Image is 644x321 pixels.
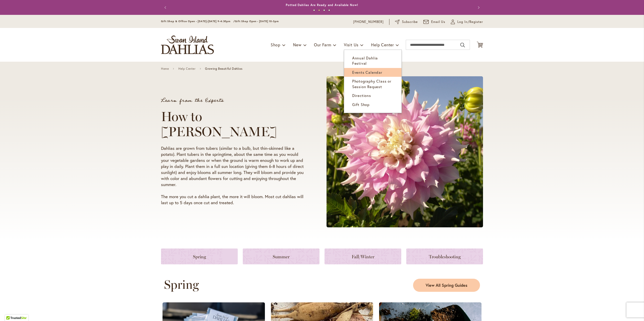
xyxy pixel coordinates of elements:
span: Directions [352,93,371,98]
button: 1 of 4 [313,9,315,11]
a: Home [161,67,169,70]
p: The more you cut a dahlia plant, the more it will bloom. Most cut dahlias will last up to 5 days ... [161,194,307,206]
h1: How to [PERSON_NAME] [161,109,307,139]
button: 2 of 4 [318,9,320,11]
button: Next [473,3,483,13]
span: Annual Dahlia Festival [352,55,378,66]
a: Log In/Register [451,19,483,24]
a: [PHONE_NUMBER] [353,19,384,24]
p: Dahlias are grown from tubers (similar to a bulb, but thin-skinned like a potato). Plant tubers i... [161,145,307,188]
span: New [293,42,301,47]
span: Growing Beautiful Dahlias [205,67,242,70]
button: 4 of 4 [328,9,330,11]
span: View All Spring Guides [426,282,467,288]
span: Gift Shop & Office Open - [DATE]-[DATE] 9-4:30pm / [161,20,235,23]
span: Email Us [431,19,446,24]
a: Subscribe [395,19,418,24]
span: Our Farm [314,42,331,47]
span: Events Calendar [352,70,382,75]
a: Help Center [178,67,196,70]
span: Subscribe [402,19,418,24]
button: 3 of 4 [323,9,325,11]
span: Photography Class or Session Request [352,79,391,89]
a: Email Us [423,19,446,24]
a: store logo [161,35,214,54]
span: Help Center [371,42,394,47]
span: Shop [271,42,280,47]
p: Learn from the Experts [161,98,307,103]
span: Gift Shop [352,102,370,107]
h2: Spring [164,277,319,292]
span: Gift Shop Open - [DATE] 10-3pm [235,20,279,23]
a: Potted Dahlias Are Ready and Available Now! [286,3,358,7]
button: Previous [161,3,171,13]
span: Visit Us [344,42,358,47]
a: View All Spring Guides [413,279,480,292]
span: Log In/Register [457,19,483,24]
